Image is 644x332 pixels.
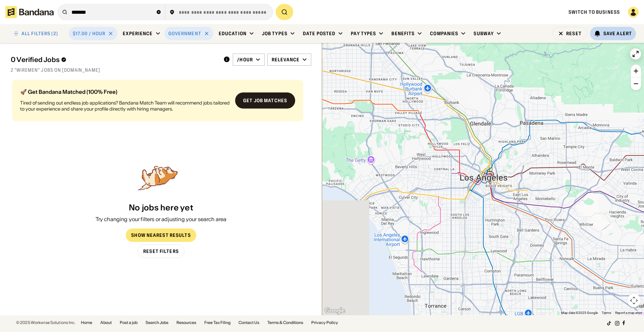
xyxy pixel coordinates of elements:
button: Map camera controls [627,294,641,307]
div: Experience [123,30,153,37]
a: Contact Us [238,321,259,325]
div: Pay Types [351,30,376,37]
a: About [100,321,112,325]
div: 🚀 Get Bandana Matched (100% Free) [20,89,230,94]
img: Bandana logotype [5,6,54,18]
div: Tired of sending out endless job applications? Bandana Match Team will recommend jobs tailored to... [20,100,230,112]
img: Google [324,307,346,315]
div: $17.00 / hour [73,30,106,37]
a: Terms & Conditions [267,321,303,325]
div: Save Alert [603,30,632,37]
span: Map data ©2025 Google [561,311,598,315]
a: Post a job [120,321,138,325]
div: Show Nearest Results [131,233,191,238]
div: 0 Verified Jobs [11,56,218,64]
div: Benefits [391,30,415,37]
a: Resources [176,321,196,325]
div: Subway [474,30,494,37]
a: Search Jobs [146,321,168,325]
a: Free Tax Filing [204,321,230,325]
div: Try changing your filters or adjusting your search area [96,215,227,223]
div: ALL FILTERS (2) [21,31,58,36]
div: Relevance [272,57,300,63]
div: Date Posted [303,30,335,37]
div: Job Types [262,30,287,37]
a: Switch to Business [569,9,620,15]
div: © 2025 Workwise Solutions Inc. [16,321,75,325]
a: Privacy Policy [311,321,338,325]
a: Report a map error [615,311,642,315]
div: Reset Filters [143,249,179,254]
div: /hour [237,57,253,63]
div: 2 "wiremen" jobs on [DOMAIN_NAME] [11,67,311,73]
div: Education [219,30,247,37]
a: Open this area in Google Maps (opens a new window) [324,307,346,315]
div: No jobs here yet [129,203,193,213]
a: Home [81,321,92,325]
div: Reset [566,31,582,36]
div: grid [11,77,311,163]
div: Companies [430,30,458,37]
a: Terms (opens in new tab) [602,311,611,315]
div: Get job matches [243,98,287,103]
div: Government [168,30,201,37]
